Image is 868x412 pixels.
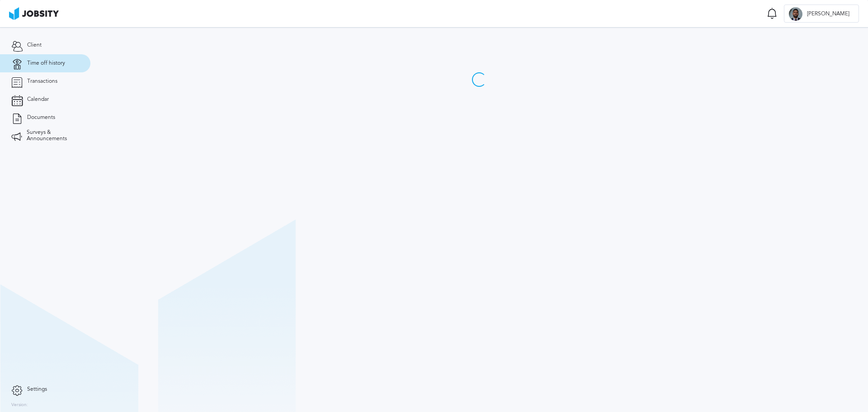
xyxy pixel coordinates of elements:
[27,386,47,393] span: Settings
[789,7,802,21] div: F
[27,129,79,142] span: Surveys & Announcements
[11,403,28,408] label: Version:
[27,114,55,121] span: Documents
[27,60,65,66] span: Time off history
[802,11,854,17] span: [PERSON_NAME]
[27,96,49,103] span: Calendar
[27,42,42,48] span: Client
[9,7,59,20] img: ab4bad089aa723f57921c736e9817d99.png
[27,78,57,85] span: Transactions
[784,5,859,23] button: F[PERSON_NAME]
